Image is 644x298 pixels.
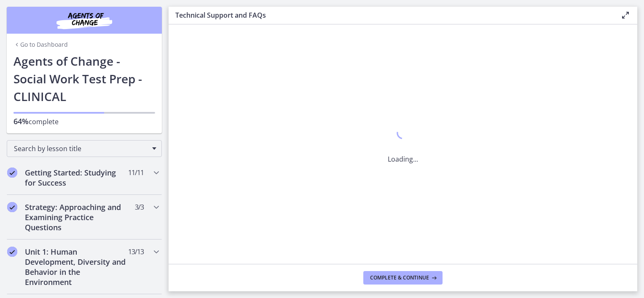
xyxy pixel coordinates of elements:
[25,247,128,287] h2: Unit 1: Human Development, Diversity and Behavior in the Environment
[13,52,155,105] h1: Agents of Change - Social Work Test Prep - CLINICAL
[388,125,418,144] div: 1
[363,271,443,285] button: Complete & continue
[7,140,162,157] div: Search by lesson title
[388,154,418,164] p: Loading...
[128,168,144,178] span: 11 / 11
[135,202,144,212] span: 3 / 3
[128,247,144,257] span: 13 / 13
[34,10,135,30] img: Agents of Change
[370,274,429,281] span: Complete & continue
[13,116,29,126] span: 64%
[7,202,17,212] i: Completed
[13,40,68,49] a: Go to Dashboard
[14,144,148,153] span: Search by lesson title
[25,168,128,188] h2: Getting Started: Studying for Success
[175,10,607,20] h3: Technical Support and FAQs
[13,116,155,127] p: complete
[25,202,128,232] h2: Strategy: Approaching and Examining Practice Questions
[7,247,17,257] i: Completed
[7,168,17,178] i: Completed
